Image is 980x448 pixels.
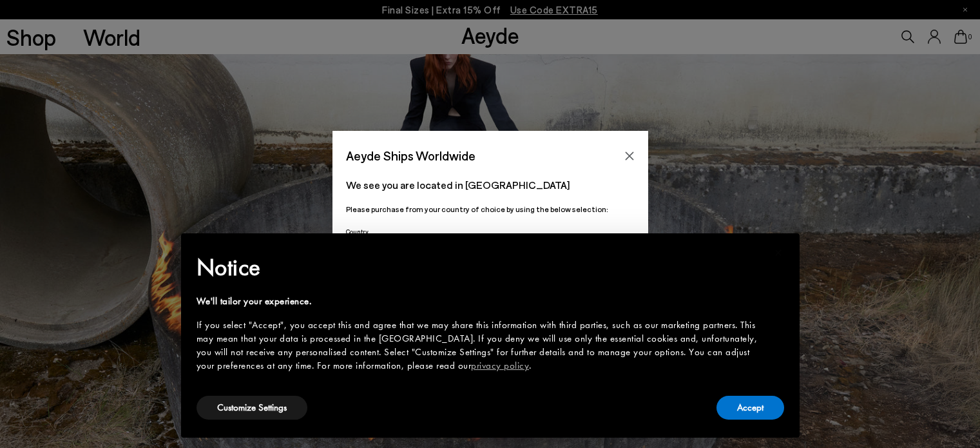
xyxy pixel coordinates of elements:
h2: Notice [197,251,764,284]
span: × [774,242,783,262]
p: We see you are located in [GEOGRAPHIC_DATA] [346,177,635,193]
button: Close [620,146,639,166]
button: Close this notice [764,237,794,268]
a: privacy policy [471,359,529,372]
div: If you select "Accept", you accept this and agree that we may share this information with third p... [197,318,764,373]
button: Accept [716,396,784,420]
p: Please purchase from your country of choice by using the below selection: [346,203,635,215]
div: We'll tailor your experience. [197,295,764,308]
span: Aeyde Ships Worldwide [346,144,476,167]
button: Customize Settings [197,396,307,420]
